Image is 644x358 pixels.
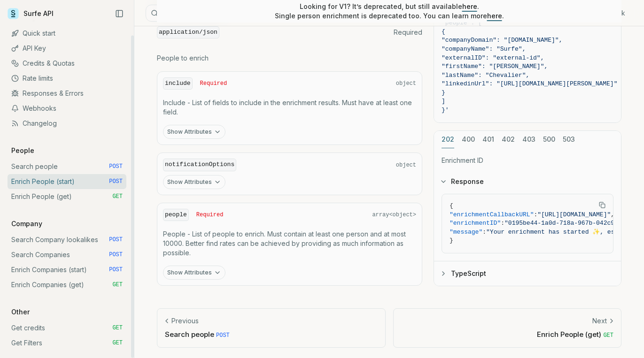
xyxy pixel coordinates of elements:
span: "enrichmentID" [450,220,501,227]
button: TypeScript [434,261,621,285]
button: 503 [563,130,575,148]
span: GET [112,324,123,332]
button: Show Attributes [163,266,225,280]
span: POST [109,251,123,259]
span: , [611,211,614,218]
code: people [163,209,189,221]
span: : [501,220,504,227]
button: 202 [442,130,454,148]
button: Show Attributes [163,175,225,189]
p: People [8,146,38,155]
button: 500 [543,130,555,148]
span: ] [442,98,445,105]
span: Required [196,211,224,219]
button: Collapse Sidebar [112,7,126,21]
p: Enrichment ID [442,155,613,165]
span: "enrichmentCallbackURL" [450,211,534,218]
a: here [487,12,502,20]
a: here [462,2,477,10]
a: API Key [8,41,126,56]
span: "externalID": "external-id", [442,54,544,61]
span: POST [109,178,123,185]
a: Enrich People (start) POST [8,174,126,189]
span: "message" [450,228,482,235]
p: Enrich People (get) [401,329,614,339]
a: Enrich Companies (get) GET [8,277,126,292]
span: : [534,211,537,218]
p: People to enrich [157,53,422,63]
a: Credits & Quotas [8,56,126,71]
a: Webhooks [8,101,126,116]
p: Looking for V1? It’s deprecated, but still available . Single person enrichment is deprecated too... [275,2,504,21]
button: Response [434,169,621,194]
code: notificationOptions [163,159,236,171]
p: Company [8,219,46,229]
span: POST [216,332,230,339]
p: Other [8,307,33,317]
span: : [482,228,486,235]
a: NextEnrich People (get) GET [393,308,622,347]
p: People - List of people to enrich. Must contain at least one person and at most 10000. Better fin... [163,229,416,258]
code: include [163,77,193,90]
span: } [442,89,445,96]
a: Get credits GET [8,320,126,335]
a: Search Company lookalikes POST [8,232,126,247]
span: "linkedinUrl": "[URL][DOMAIN_NAME][PERSON_NAME]" [442,80,617,87]
span: { [450,202,453,209]
p: Next [592,316,607,326]
button: 401 [482,130,494,148]
code: application/json [157,26,219,39]
span: } [450,237,453,244]
button: 402 [502,130,515,148]
button: 403 [522,130,535,148]
span: GET [112,281,123,289]
p: Search people [165,329,378,339]
span: "0195be44-1a0d-718a-967b-042c9d17ffd7" [504,220,644,227]
button: 400 [462,130,475,148]
a: Get Filters GET [8,335,126,350]
button: Show Attributes [163,125,225,139]
span: POST [109,236,123,244]
div: Response [434,194,621,261]
span: "[URL][DOMAIN_NAME]" [537,211,611,218]
span: { [442,28,445,35]
span: POST [109,266,123,274]
span: "companyDomain": "[DOMAIN_NAME]", [442,37,562,44]
p: Previous [171,316,199,326]
a: Enrich People (get) GET [8,189,126,204]
a: Responses & Errors [8,86,126,101]
a: Enrich Companies (start) POST [8,262,126,277]
button: Search⌘K [146,5,380,22]
span: GET [603,332,613,339]
span: object [396,80,416,87]
a: Changelog [8,116,126,131]
span: GET [112,193,123,200]
a: Quick start [8,26,126,41]
span: "companyName": "Surfe", [442,46,526,53]
span: object [396,161,416,169]
a: Search people POST [8,159,126,174]
span: POST [109,163,123,170]
span: GET [112,339,123,347]
span: "lastName": "Chevalier", [442,71,529,78]
span: Required [394,28,422,37]
a: Search Companies POST [8,247,126,262]
span: array<object> [372,211,416,219]
a: Surfe API [8,7,54,21]
span: }' [442,106,449,113]
span: "firstName": "[PERSON_NAME]", [442,63,548,70]
button: Copy Text [595,198,609,212]
a: PreviousSearch people POST [157,308,386,347]
p: Include - List of fields to include in the enrichment results. Must have at least one field. [163,98,416,117]
span: Required [200,80,227,87]
a: Rate limits [8,71,126,86]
